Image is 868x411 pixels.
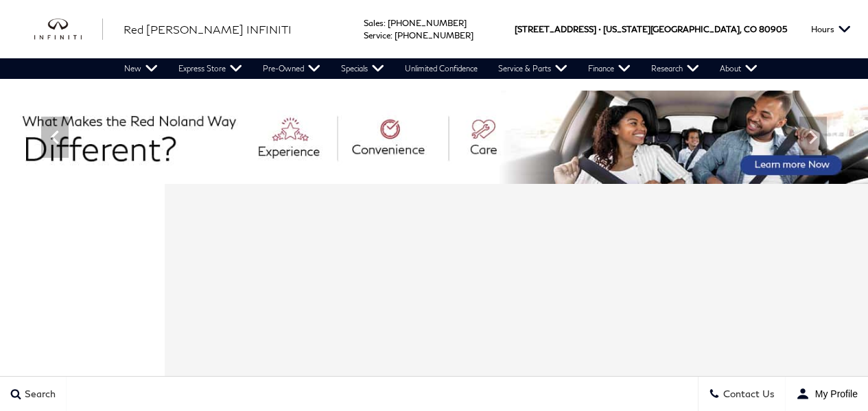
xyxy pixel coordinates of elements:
img: INFINITI [34,19,103,40]
a: New [114,58,168,79]
a: Research [641,58,709,79]
a: [PHONE_NUMBER] [388,18,467,28]
a: Red [PERSON_NAME] INFINITI [124,21,292,38]
a: Pre-Owned [253,58,331,79]
a: About [709,58,768,79]
a: [STREET_ADDRESS] • [US_STATE][GEOGRAPHIC_DATA], CO 80905 [515,24,787,34]
span: Contact Us [720,388,775,400]
a: Finance [578,58,641,79]
span: Sales [364,18,384,28]
a: infiniti [34,19,103,40]
nav: Main Navigation [114,58,768,79]
a: [PHONE_NUMBER] [395,30,473,40]
span: Red [PERSON_NAME] INFINITI [124,23,292,36]
a: Service & Parts [488,58,578,79]
span: Search [21,388,56,400]
a: Unlimited Confidence [395,58,488,79]
span: : [390,30,392,40]
a: Specials [331,58,395,79]
a: Express Store [168,58,253,79]
span: : [384,18,386,28]
button: user-profile-menu [786,377,868,411]
span: My Profile [810,388,858,399]
span: Service [364,30,390,40]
